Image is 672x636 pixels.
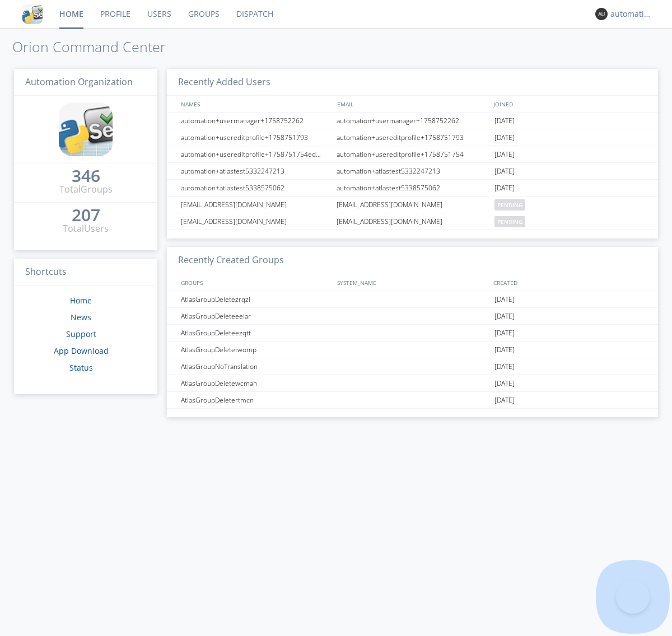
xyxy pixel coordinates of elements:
iframe: Toggle Customer Support [616,580,650,614]
div: automation+atlastest5332247213 [178,163,333,179]
a: 346 [72,170,100,183]
div: automation+atlastest5338575062 [178,180,333,196]
a: automation+usereditprofile+1758751793automation+usereditprofile+1758751793[DATE] [167,129,658,146]
div: automation+atlastest5332247213 [334,163,492,179]
img: cddb5a64eb264b2086981ab96f4c1ba7 [59,102,113,156]
div: AtlasGroupDeletezrqzl [178,291,333,307]
img: cddb5a64eb264b2086981ab96f4c1ba7 [22,4,43,24]
div: NAMES [178,96,332,112]
a: News [71,312,91,322]
div: automation+atlastest5338575062 [334,180,492,196]
span: [DATE] [494,180,515,197]
a: AtlasGroupDeletetwomp[DATE] [167,342,658,358]
a: Home [70,295,92,306]
h3: Recently Created Groups [167,247,658,274]
span: [DATE] [494,358,515,375]
a: automation+atlastest5332247213automation+atlastest5332247213[DATE] [167,163,658,180]
a: AtlasGroupDeletezrqzl[DATE] [167,291,658,308]
span: [DATE] [494,308,515,325]
a: Status [69,362,93,373]
a: AtlasGroupDeleteezqtt[DATE] [167,325,658,342]
a: AtlasGroupDeletertmcn[DATE] [167,392,658,409]
span: [DATE] [494,342,515,358]
div: automation+usermanager+1758752262 [334,113,492,129]
a: [EMAIL_ADDRESS][DOMAIN_NAME][EMAIL_ADDRESS][DOMAIN_NAME]pending [167,213,658,230]
span: pending [494,199,525,211]
a: AtlasGroupNoTranslation[DATE] [167,358,658,375]
a: 207 [72,209,100,222]
span: [DATE] [494,375,515,392]
a: App Download [54,345,109,356]
div: [EMAIL_ADDRESS][DOMAIN_NAME] [334,213,492,230]
div: Total Groups [59,183,113,196]
span: [DATE] [494,129,515,146]
div: 207 [72,209,100,221]
div: automation+usereditprofile+1758751754editedautomation+usereditprofile+1758751754 [178,146,333,162]
span: [DATE] [494,146,515,163]
div: AtlasGroupDeleteezqtt [178,325,333,341]
div: SYSTEM_NAME [334,274,491,291]
div: CREATED [491,274,647,291]
span: pending [494,216,525,227]
div: automation+usereditprofile+1758751793 [178,129,333,146]
div: automation+usereditprofile+1758751793 [334,129,492,146]
a: AtlasGroupDeleteeeiar[DATE] [167,308,658,325]
a: [EMAIL_ADDRESS][DOMAIN_NAME][EMAIL_ADDRESS][DOMAIN_NAME]pending [167,197,658,213]
div: 346 [72,170,100,181]
div: [EMAIL_ADDRESS][DOMAIN_NAME] [334,197,492,213]
div: AtlasGroupDeleteeeiar [178,308,333,324]
div: Total Users [63,222,109,235]
div: AtlasGroupDeletewcmah [178,375,333,391]
h3: Shortcuts [14,259,157,286]
span: [DATE] [494,325,515,342]
div: AtlasGroupNoTranslation [178,358,333,375]
h3: Recently Added Users [167,69,658,96]
img: 373638.png [595,8,608,20]
div: automation+usermanager+1758752262 [178,113,333,129]
span: [DATE] [494,392,515,409]
span: Automation Organization [25,76,133,88]
span: [DATE] [494,113,515,129]
div: [EMAIL_ADDRESS][DOMAIN_NAME] [178,197,333,213]
a: automation+atlastest5338575062automation+atlastest5338575062[DATE] [167,180,658,197]
span: [DATE] [494,163,515,180]
div: JOINED [491,96,647,112]
a: automation+usereditprofile+1758751754editedautomation+usereditprofile+1758751754automation+usered... [167,146,658,163]
div: EMAIL [334,96,491,112]
a: automation+usermanager+1758752262automation+usermanager+1758752262[DATE] [167,113,658,129]
a: Support [66,329,96,339]
div: AtlasGroupDeletertmcn [178,392,333,408]
a: AtlasGroupDeletewcmah[DATE] [167,375,658,392]
div: automation+usereditprofile+1758751754 [334,146,492,162]
div: GROUPS [178,274,332,291]
div: AtlasGroupDeletetwomp [178,342,333,358]
div: automation+atlas0032 [610,8,652,20]
div: [EMAIL_ADDRESS][DOMAIN_NAME] [178,213,333,230]
span: [DATE] [494,291,515,308]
